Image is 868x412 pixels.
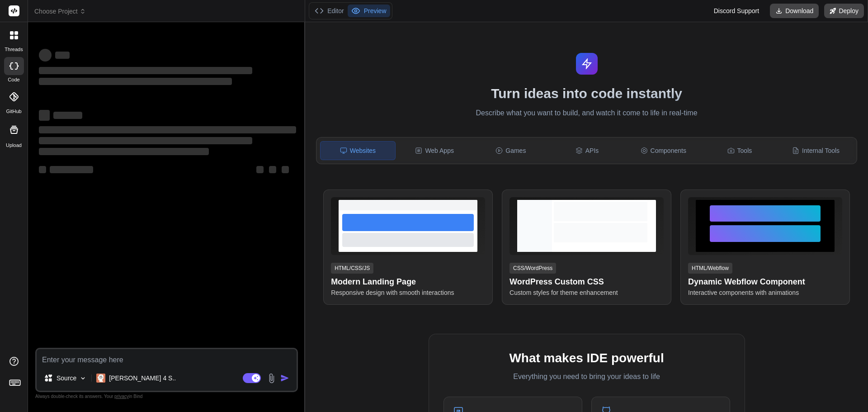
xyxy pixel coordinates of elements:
[778,141,853,160] div: Internal Tools
[39,78,232,85] span: ‌
[79,374,87,382] img: Pick Models
[39,49,52,62] span: ‌
[348,5,390,17] button: Preview
[96,374,105,383] img: Claude 4 Sonnet
[311,85,863,102] h1: Turn ideas into code instantly
[474,141,548,160] div: Games
[280,374,289,383] img: icon
[269,166,276,173] span: ‌
[509,263,556,274] div: CSS/WordPress
[688,275,842,288] h4: Dynamic Webflow Component
[331,263,373,274] div: HTML/CSS/JS
[109,374,176,383] p: [PERSON_NAME] 4 S..
[256,166,264,173] span: ‌
[34,7,86,16] span: Choose Project
[53,112,82,119] span: ‌
[331,288,485,297] p: Responsive design with smooth interactions
[770,4,819,18] button: Download
[824,4,864,18] button: Deploy
[266,373,277,384] img: attachment
[626,141,701,160] div: Components
[703,141,777,160] div: Tools
[397,141,472,160] div: Web Apps
[311,5,348,17] button: Editor
[320,141,396,160] div: Websites
[509,288,664,297] p: Custom styles for theme enhancement
[55,52,70,59] span: ‌
[550,141,624,160] div: APIs
[6,142,22,149] label: Upload
[688,288,842,297] p: Interactive components with animations
[39,110,50,121] span: ‌
[39,148,209,155] span: ‌
[311,107,863,119] p: Describe what you want to build, and watch it come to life in real-time
[282,166,289,173] span: ‌
[39,166,46,173] span: ‌
[57,374,76,383] p: Source
[39,67,252,74] span: ‌
[443,371,730,382] p: Everything you need to bring your ideas to life
[8,76,19,84] label: code
[114,394,129,399] span: privacy
[39,126,296,133] span: ‌
[688,263,732,274] div: HTML/Webflow
[39,137,252,144] span: ‌
[509,275,664,288] h4: WordPress Custom CSS
[50,166,93,173] span: ‌
[443,349,730,368] h2: What makes IDE powerful
[708,4,764,18] div: Discord Support
[35,392,298,401] p: Always double-check its answers. Your in Bind
[331,275,485,288] h4: Modern Landing Page
[6,108,21,115] label: GitHub
[5,46,23,53] label: threads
